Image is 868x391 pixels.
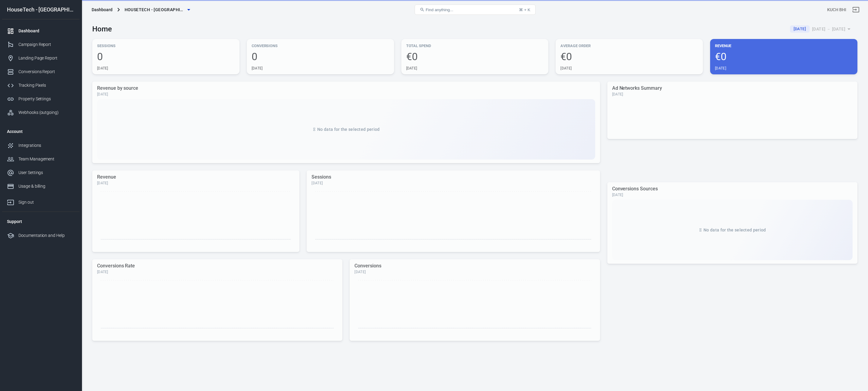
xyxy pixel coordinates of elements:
a: Landing Page Report [2,51,80,65]
div: Tracking Pixels [18,82,75,89]
div: Dashboard [92,7,113,13]
div: HouseTech - [GEOGRAPHIC_DATA] [2,7,80,12]
a: Integrations [2,139,80,152]
div: User Settings [18,170,75,176]
li: Account [2,124,80,139]
div: Account id: fwZaDOHT [827,7,846,13]
a: Tracking Pixels [2,79,80,92]
div: Dashboard [18,28,75,34]
div: Webhooks (outgoing) [18,109,75,116]
a: Campaign Report [2,38,80,51]
a: User Settings [2,166,80,179]
div: Documentation and Help [18,232,75,239]
div: Conversions Report [18,69,75,75]
div: Integrations [18,142,75,149]
li: Support [2,214,80,229]
a: Sign out [849,2,863,17]
a: Dashboard [2,24,80,38]
div: ⌘ + K [519,8,530,12]
a: Team Management [2,152,80,166]
a: Property Settings [2,92,80,106]
button: Find anything...⌘ + K [415,5,536,15]
button: HouseTech - [GEOGRAPHIC_DATA] [122,4,192,15]
span: Find anything... [426,8,453,12]
a: Webhooks (outgoing) [2,106,80,119]
div: Landing Page Report [18,55,75,61]
a: Usage & billing [2,179,80,193]
div: Campaign Report [18,41,75,48]
span: HouseTech - UK [125,6,185,14]
div: Property Settings [18,96,75,102]
div: Team Management [18,156,75,162]
a: Sign out [2,193,80,209]
div: Usage & billing [18,183,75,189]
a: Conversions Report [2,65,80,79]
h3: Home [92,25,112,33]
div: Sign out [18,199,75,205]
